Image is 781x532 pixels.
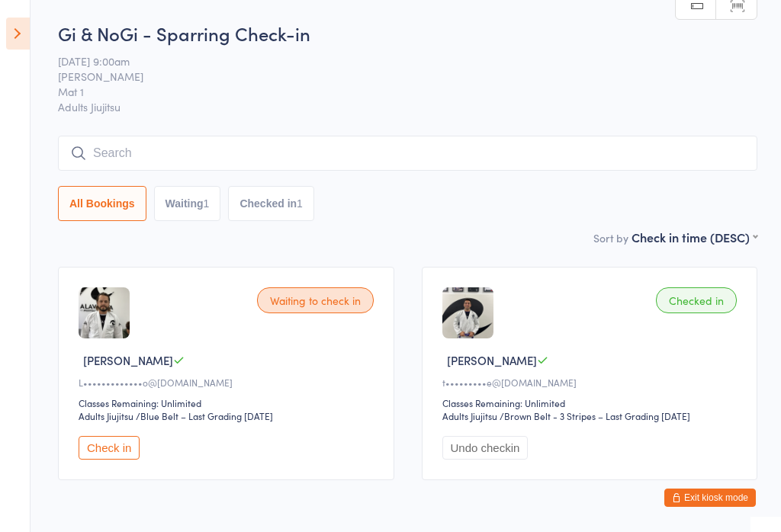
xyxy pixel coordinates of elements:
[154,186,221,221] button: Waiting1
[79,376,378,389] div: L•••••••••••••o@[DOMAIN_NAME]
[656,287,737,313] div: Checked in
[58,53,734,69] span: [DATE] 9:00am
[58,99,757,114] span: Adults Jiujitsu
[79,436,140,460] button: Check in
[500,409,690,422] span: / Brown Belt - 3 Stripes – Last Grading [DATE]
[58,84,734,99] span: Mat 1
[79,396,378,409] div: Classes Remaining: Unlimited
[442,376,742,389] div: t•••••••••e@[DOMAIN_NAME]
[442,396,742,409] div: Classes Remaining: Unlimited
[297,197,303,210] div: 1
[664,489,756,507] button: Exit kiosk mode
[442,436,529,460] button: Undo checkin
[204,197,210,210] div: 1
[58,21,757,46] h2: Gi & NoGi - Sparring Check-in
[58,69,734,84] span: [PERSON_NAME]
[257,287,374,313] div: Waiting to check in
[228,186,314,221] button: Checked in1
[593,230,628,245] label: Sort by
[79,287,130,338] img: image1703661563.png
[442,409,497,422] div: Adults Jiujitsu
[58,186,146,221] button: All Bookings
[83,352,173,368] span: [PERSON_NAME]
[442,287,493,338] img: image1681971969.png
[136,409,273,422] span: / Blue Belt – Last Grading [DATE]
[447,352,537,368] span: [PERSON_NAME]
[79,409,133,422] div: Adults Jiujitsu
[632,229,757,245] div: Check in time (DESC)
[58,136,757,171] input: Search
